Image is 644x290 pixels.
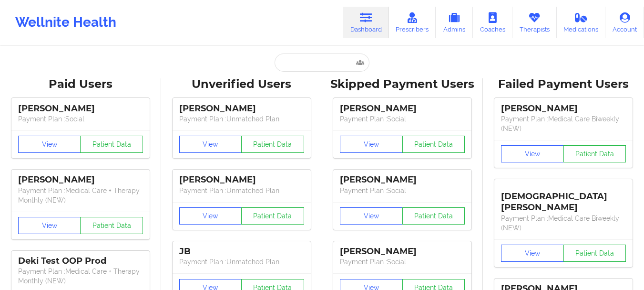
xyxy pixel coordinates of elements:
[179,103,304,114] div: [PERSON_NAME]
[18,114,143,124] p: Payment Plan : Social
[179,257,304,267] p: Payment Plan : Unmatched Plan
[179,174,304,185] div: [PERSON_NAME]
[340,174,465,185] div: [PERSON_NAME]
[340,257,465,267] p: Payment Plan : Social
[168,77,316,92] div: Unverified Users
[18,186,143,205] p: Payment Plan : Medical Care + Therapy Monthly (NEW)
[241,207,304,225] button: Patient Data
[501,184,626,213] div: [DEMOGRAPHIC_DATA][PERSON_NAME]
[473,7,512,38] a: Coaches
[389,7,436,38] a: Prescribers
[80,217,143,234] button: Patient Data
[18,267,143,286] p: Payment Plan : Medical Care + Therapy Monthly (NEW)
[241,136,304,153] button: Patient Data
[402,136,465,153] button: Patient Data
[18,136,81,153] button: View
[340,207,403,225] button: View
[557,7,606,38] a: Medications
[329,77,477,92] div: Skipped Payment Users
[605,7,644,38] a: Account
[501,245,564,262] button: View
[402,207,465,225] button: Patient Data
[512,7,557,38] a: Therapists
[340,186,465,195] p: Payment Plan : Social
[501,214,626,233] p: Payment Plan : Medical Care Biweekly (NEW)
[18,256,143,267] div: Deki Test OOP Prod
[563,145,626,162] button: Patient Data
[563,245,626,262] button: Patient Data
[340,246,465,257] div: [PERSON_NAME]
[18,103,143,114] div: [PERSON_NAME]
[179,246,304,257] div: JB
[18,174,143,185] div: [PERSON_NAME]
[501,114,626,133] p: Payment Plan : Medical Care Biweekly (NEW)
[436,7,473,38] a: Admins
[501,103,626,114] div: [PERSON_NAME]
[501,145,564,162] button: View
[490,77,637,92] div: Failed Payment Users
[18,217,81,234] button: View
[179,207,242,225] button: View
[179,186,304,195] p: Payment Plan : Unmatched Plan
[340,136,403,153] button: View
[179,136,242,153] button: View
[340,114,465,124] p: Payment Plan : Social
[80,136,143,153] button: Patient Data
[7,77,154,92] div: Paid Users
[179,114,304,124] p: Payment Plan : Unmatched Plan
[343,7,389,38] a: Dashboard
[340,103,465,114] div: [PERSON_NAME]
